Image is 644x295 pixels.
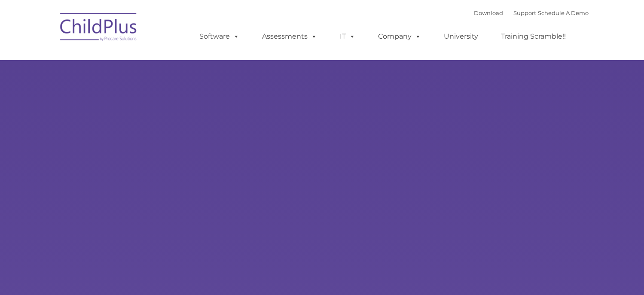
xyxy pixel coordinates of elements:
[56,7,142,50] img: ChildPlus by Procare Solutions
[474,9,589,16] font: |
[492,28,574,45] a: Training Scramble!!
[513,9,536,16] a: Support
[538,9,589,16] a: Schedule A Demo
[435,28,487,45] a: University
[369,28,430,45] a: Company
[331,28,364,45] a: IT
[191,28,248,45] a: Software
[253,28,326,45] a: Assessments
[474,9,503,16] a: Download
